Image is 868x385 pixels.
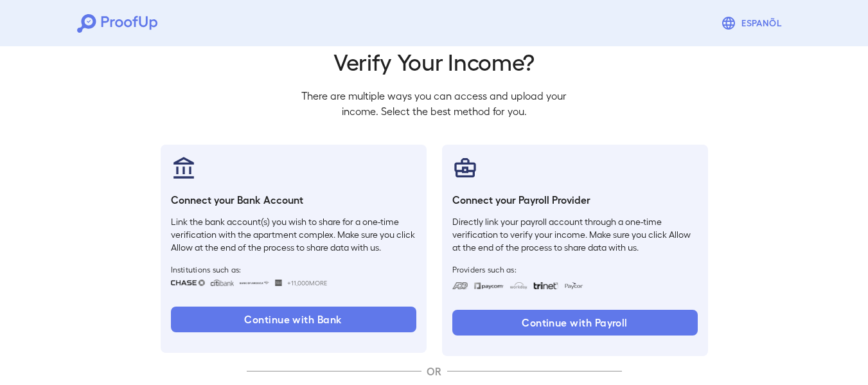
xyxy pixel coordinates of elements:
img: bankAccount.svg [171,155,197,181]
img: wellsfargo.svg [275,280,282,286]
button: Espanõl [716,10,791,36]
img: paycon.svg [563,282,583,289]
h2: How Would You Like to Verify Your Income? [292,19,577,75]
span: +11,000 More [287,278,327,288]
p: OR [421,364,447,379]
button: Continue with Bank [171,307,416,332]
img: citibank.svg [210,280,235,286]
p: Directly link your payroll account through a one-time verification to verify your income. Make su... [452,215,698,254]
h6: Connect your Payroll Provider [452,192,698,208]
span: Providers such as: [452,264,698,274]
img: adp.svg [452,282,468,289]
img: trinet.svg [533,282,559,289]
p: Link the bank account(s) you wish to share for a one-time verification with the apartment complex... [171,215,416,254]
button: Continue with Payroll [452,310,698,336]
img: workday.svg [509,282,528,289]
img: bankOfAmerica.svg [239,280,270,286]
img: paycom.svg [474,282,504,289]
img: payrollProvider.svg [452,155,478,181]
img: chase.svg [171,280,205,286]
span: Institutions such as: [171,264,416,274]
h6: Connect your Bank Account [171,192,416,208]
p: There are multiple ways you can access and upload your income. Select the best method for you. [292,88,577,119]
